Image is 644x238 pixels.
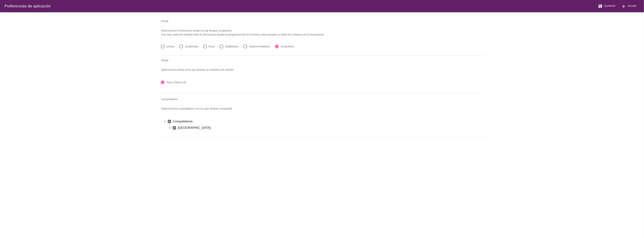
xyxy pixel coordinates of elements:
div: Pivote [158,17,486,26]
label: JumboNew [281,45,294,48]
i: indeterminate_check_box [172,126,177,130]
i: save [598,4,602,8]
i: arrow_drop_down [163,119,167,124]
label: Easy [209,45,215,48]
label: Competidores [173,119,481,124]
span: Guardar [602,4,615,8]
label: JumboSala [185,45,198,48]
p: Selecciona los competidores con los que deseas compararte [158,104,486,114]
div: Divisa [158,56,486,65]
i: arrow_downward [621,4,626,8]
div: Preferencias de aplicación [5,3,51,9]
i: arrow_drop_down [168,126,172,130]
label: Peso Chileno ($) [166,80,186,84]
p: Selecciona la divisa en la que desean se muestren los precios [158,65,486,75]
label: SpidCencoMaster [249,45,270,48]
label: [GEOGRAPHIC_DATA] [178,125,481,130]
div: Competidores [158,95,486,104]
label: SpidMaster [225,45,239,48]
p: Selecciona el eCommerce desde el cual deseas compararte. Con esta selección tendrás toda la infor... [158,26,486,40]
i: indeterminate_check_box [167,119,172,124]
label: Jumbo [166,45,174,48]
span: Volver [626,4,636,8]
